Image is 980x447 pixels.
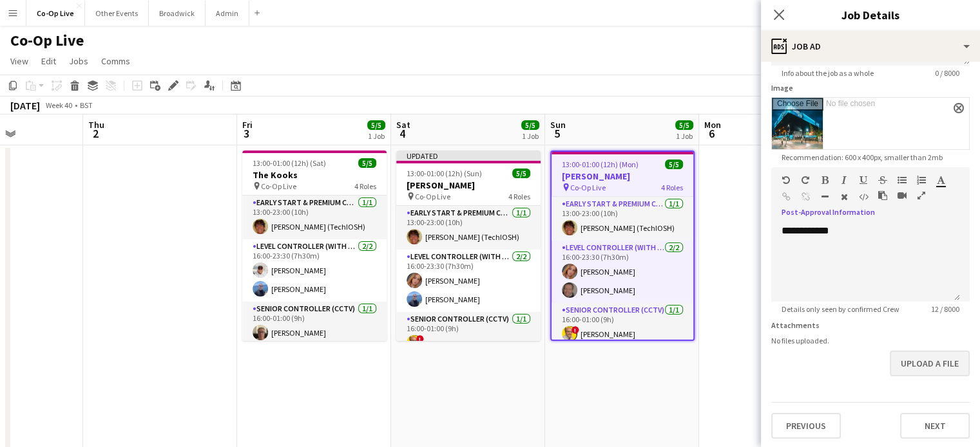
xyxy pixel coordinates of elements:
[10,55,28,67] span: View
[771,68,884,78] span: Info about the job as a whole
[242,302,387,345] app-card-role: Senior Controller (CCTV)1/116:00-01:00 (9h)[PERSON_NAME]
[917,190,926,201] button: Fullscreen
[771,152,953,162] span: Recommendation: 600 x 400px, smaller than 2mb
[242,169,387,181] h3: The Kooks
[702,126,721,141] span: 6
[80,100,93,110] div: BST
[354,181,376,191] span: 4 Roles
[771,413,841,439] button: Previous
[86,126,104,141] span: 2
[242,119,253,131] span: Fri
[898,175,907,185] button: Unordered List
[936,175,945,185] button: Text Color
[917,175,926,185] button: Ordered List
[782,175,791,185] button: Undo
[572,326,579,334] span: !
[552,170,693,182] h3: [PERSON_NAME]
[771,336,970,345] div: No files uploaded.
[548,126,566,141] span: 5
[552,303,693,347] app-card-role: Senior Controller (CCTV)1/116:00-01:00 (9h)![PERSON_NAME]
[550,151,695,341] app-job-card: 13:00-01:00 (12h) (Mon)5/5[PERSON_NAME] Co-Op Live4 RolesEarly Start & Premium Controller (with C...
[801,175,810,185] button: Redo
[552,197,693,241] app-card-role: Early Start & Premium Controller (with CCTV)1/113:00-23:00 (10h)[PERSON_NAME] (TechIOSH)
[921,304,970,314] span: 12 / 8000
[206,1,249,26] button: Admin
[552,241,693,303] app-card-role: Level Controller (with CCTV)2/216:00-23:30 (7h30m)[PERSON_NAME][PERSON_NAME]
[550,119,566,131] span: Sun
[396,206,541,250] app-card-role: Early Start & Premium Controller (with CCTV)1/113:00-23:00 (10h)[PERSON_NAME] (TechIOSH)
[101,55,130,67] span: Comms
[368,131,385,141] div: 1 Job
[661,183,683,192] span: 4 Roles
[396,250,541,312] app-card-role: Level Controller (with CCTV)2/216:00-23:30 (7h30m)[PERSON_NAME][PERSON_NAME]
[43,100,75,110] span: Week 40
[665,160,683,169] span: 5/5
[242,151,387,341] app-job-card: 13:00-01:00 (12h) (Sat)5/5The Kooks Co-Op Live4 RolesEarly Start & Premium Controller (with CCTV)...
[253,158,326,168] span: 13:00-01:00 (12h) (Sat)
[508,192,530,201] span: 4 Roles
[415,192,450,201] span: Co-Op Live
[676,131,693,141] div: 1 Job
[10,99,40,112] div: [DATE]
[396,151,541,161] div: Updated
[358,158,376,168] span: 5/5
[396,312,541,356] app-card-role: Senior Controller (CCTV)1/116:00-01:00 (9h)![PERSON_NAME]
[512,169,530,178] span: 5/5
[820,175,829,185] button: Bold
[96,53,135,69] a: Comms
[36,53,61,69] a: Edit
[242,196,387,239] app-card-role: Early Start & Premium Controller (with CCTV)1/113:00-23:00 (10h)[PERSON_NAME] (TechIOSH)
[771,320,820,330] label: Attachments
[878,175,887,185] button: Strikethrough
[5,53,34,69] a: View
[859,192,868,202] button: HTML Code
[416,335,424,343] span: !
[859,175,868,185] button: Underline
[10,31,84,50] h1: Co-Op Live
[261,181,296,191] span: Co-Op Live
[890,351,970,376] button: Upload a file
[26,1,85,26] button: Co-Op Live
[761,31,980,62] div: Job Ad
[521,120,539,130] span: 5/5
[562,160,639,169] span: 13:00-01:00 (12h) (Mon)
[771,304,910,314] span: Details only seen by confirmed Crew
[240,126,253,141] span: 3
[396,179,541,191] h3: [PERSON_NAME]
[761,6,980,23] h3: Job Details
[396,151,541,341] app-job-card: Updated13:00-01:00 (12h) (Sun)5/5[PERSON_NAME] Co-Op Live4 RolesEarly Start & Premium Controller ...
[840,175,849,185] button: Italic
[522,131,539,141] div: 1 Job
[925,68,970,78] span: 0 / 8000
[396,119,410,131] span: Sat
[900,413,970,439] button: Next
[367,120,385,130] span: 5/5
[242,239,387,302] app-card-role: Level Controller (with CCTV)2/216:00-23:30 (7h30m)[PERSON_NAME][PERSON_NAME]
[820,192,829,202] button: Horizontal Line
[898,190,907,201] button: Insert video
[570,183,606,192] span: Co-Op Live
[64,53,93,69] a: Jobs
[85,1,149,26] button: Other Events
[704,119,721,131] span: Mon
[407,169,482,178] span: 13:00-01:00 (12h) (Sun)
[675,120,693,130] span: 5/5
[878,190,887,201] button: Paste as plain text
[394,126,410,141] span: 4
[41,55,56,67] span: Edit
[149,1,206,26] button: Broadwick
[69,55,88,67] span: Jobs
[88,119,104,131] span: Thu
[840,192,849,202] button: Clear Formatting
